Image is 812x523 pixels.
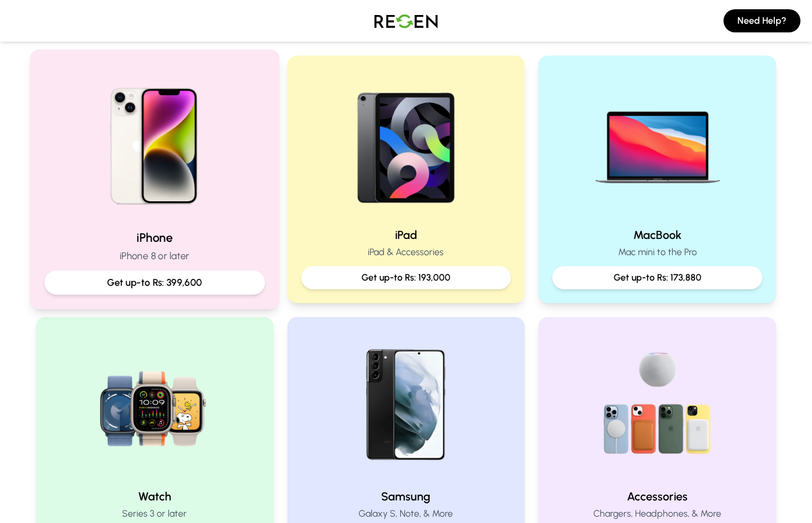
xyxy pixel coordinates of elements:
img: Watch [80,331,228,479]
img: MacBook [584,69,732,218]
img: Accessories [584,331,732,479]
p: Get up-to Rs: 193,000 [311,271,502,285]
p: Galaxy S, Note, & More [301,507,511,521]
h2: Samsung [301,488,511,504]
h2: iPad [301,227,511,243]
p: Get up-to Rs: 399,600 [54,275,255,290]
p: Series 3 or later [50,507,260,521]
h2: Watch [50,488,260,504]
p: iPhone 8 or later [45,249,265,263]
h2: Accessories [552,488,762,504]
h2: MacBook [552,227,762,243]
img: Logo [366,5,446,37]
button: Need Help? [724,9,800,32]
img: iPad [332,69,480,218]
p: Get up-to Rs: 173,880 [562,271,753,285]
p: Mac mini to the Pro [552,245,762,259]
p: iPad & Accessories [301,245,511,259]
img: iPhone [77,64,232,220]
h2: iPhone [45,229,265,246]
img: Samsung [332,331,480,479]
p: Chargers, Headphones, & More [552,507,762,521]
